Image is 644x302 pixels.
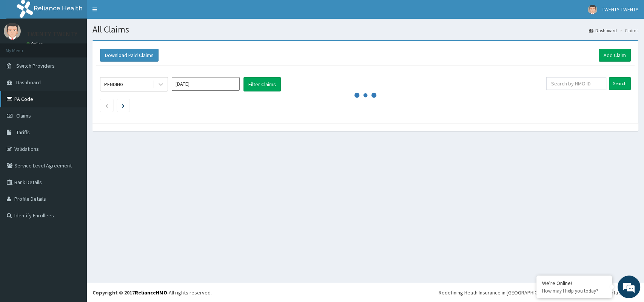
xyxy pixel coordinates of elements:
div: We're Online! [542,280,606,287]
p: How may I help you today? [542,288,606,294]
input: Search by HMO ID [546,77,606,90]
a: Add Claim [599,49,631,62]
span: Switch Providers [16,62,55,69]
a: Next page [122,102,125,109]
span: Dashboard [16,79,41,86]
button: Filter Claims [243,77,281,91]
img: User Image [4,23,21,40]
a: Previous page [105,102,108,109]
button: Download Paid Claims [100,49,159,62]
input: Select Month and Year [172,77,240,91]
a: Dashboard [589,27,617,34]
p: TWENTY TWENTY [26,31,78,37]
span: Tariffs [16,129,30,136]
div: PENDING [104,81,123,88]
strong: Copyright © 2017 . [92,289,169,296]
span: Claims [16,112,31,119]
a: RelianceHMO [135,289,167,296]
span: TWENTY TWENTY [602,6,638,13]
h1: All Claims [92,25,638,34]
footer: All rights reserved. [87,283,644,302]
li: Claims [618,27,638,34]
input: Search [609,77,631,90]
a: Online [26,41,45,46]
img: User Image [588,5,597,14]
div: Redefining Heath Insurance in [GEOGRAPHIC_DATA] using Telemedicine and Data Science! [439,289,638,296]
svg: audio-loading [354,84,377,107]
